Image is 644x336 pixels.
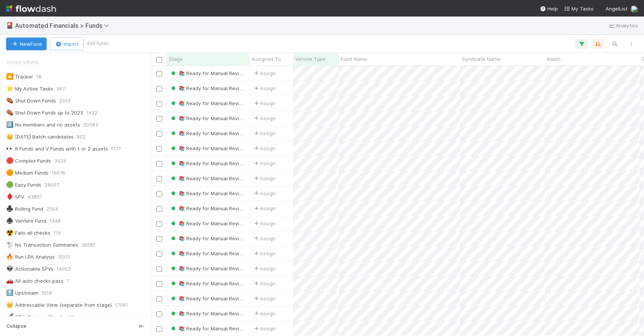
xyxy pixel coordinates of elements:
span: 28007 [44,180,59,190]
span: Assign [252,84,276,92]
span: 🎴 [6,22,14,29]
span: 📚 Ready for Manual Review (SPVs) [170,160,263,166]
span: Fund Name [341,55,367,63]
span: Assign [252,295,276,302]
span: 367 [56,84,65,93]
span: 👑 [6,133,14,140]
div: Fails all checks [6,228,50,238]
button: Import [50,38,84,50]
span: Assign [252,99,276,107]
span: 1432 [86,108,97,118]
span: 38581 [81,240,96,250]
span: Saved Views [6,55,38,70]
span: 2564 [46,204,58,214]
div: 📚 Ready for Manual Review (SPVs) [170,235,246,242]
div: 📚 Ready for Manual Review (SPVs) [170,69,246,77]
div: SPV [6,192,24,202]
span: My Tasks [564,6,594,12]
span: ♦️ [6,193,14,200]
div: 📚 Ready for Manual Review (SPVs) [170,145,246,152]
span: 📚 Ready for Manual Review (SPVs) [170,100,263,106]
span: Assign [252,130,276,137]
span: ♠️ [6,217,14,224]
div: Assign [252,310,276,317]
span: 🚗 [6,277,14,284]
div: [DATE] Batch candidates [6,132,74,142]
div: SPVs Passing Checks [6,312,66,322]
input: Toggle Row Selected [156,161,162,167]
span: ☢️ [6,229,14,236]
span: 802 [77,132,86,142]
div: 📚 Ready for Manual Review (SPVs) [170,175,246,182]
div: Assign [252,325,276,332]
div: Easy Funds [6,180,41,190]
span: Assign [252,145,276,152]
div: 📚 Ready for Manual Review (SPVs) [170,130,246,137]
span: 🟠 [6,169,14,176]
span: Assign [252,220,276,227]
span: 📚 Ready for Manual Review (SPVs) [170,280,263,286]
span: Collapse [6,323,26,330]
div: Help [540,5,558,12]
div: R Funds and V Funds with 1 or 2 assets [6,144,108,154]
span: 7 [67,276,69,286]
div: Actionable SPVs [6,264,53,274]
div: 📚 Ready for Manual Review (SPVs) [170,99,246,107]
span: 📚 Ready for Manual Review (SPVs) [170,220,263,226]
small: 446 funds [87,40,109,47]
span: 📚 Ready for Manual Review (SPVs) [170,235,263,241]
span: 📚 Ready for Manual Review (SPVs) [170,70,263,76]
span: Vehicle Type [295,55,325,63]
span: 👽 [6,265,14,272]
img: avatar_5ff1a016-d0ce-496a-bfbe-ad3802c4d8a0.png [630,5,638,13]
span: 🟢 [6,181,14,188]
input: Toggle Row Selected [156,251,162,257]
span: 2103 [59,96,70,105]
span: 1348 [49,216,61,226]
div: 📚 Ready for Manual Review (SPVs) [170,310,246,317]
span: ⬆️ [6,289,14,296]
span: Assign [252,235,276,242]
div: 📚 Ready for Manual Review (SPVs) [170,325,246,332]
div: Upstream [6,288,38,298]
span: 📚 Ready for Manual Review (SPVs) [170,175,263,181]
img: logo-inverted-e16ddd16eac7371096b0.svg [6,2,56,15]
a: My Tasks [564,5,594,12]
div: Shut Down Funds up to 2023 [6,108,83,118]
span: AngelList [606,6,627,12]
div: Rolling Fund [6,204,43,214]
input: Toggle Row Selected [156,296,162,302]
div: Addressable View (separate from stage) [6,300,112,310]
span: 14053 [56,264,71,274]
span: Syndicate Name [462,55,500,63]
span: 3924 [54,156,66,166]
span: Assign [252,160,276,167]
div: All auto checks pass [6,276,64,286]
a: Analytics [608,21,638,30]
div: No members and no assets [6,120,80,130]
div: Assign [252,175,276,182]
span: 20583 [83,120,98,130]
div: Assign [252,205,276,212]
span: 📚 Ready for Manual Review (SPVs) [170,130,263,136]
span: 16076 [52,168,65,178]
div: Complex Funds [6,156,51,166]
input: Toggle Row Selected [156,311,162,317]
span: 119 [53,228,61,238]
span: 7918 [41,288,52,298]
input: Toggle Row Selected [156,71,162,77]
span: ⚰️ [6,109,14,116]
div: Assign [252,250,276,257]
input: Toggle Row Selected [156,116,162,122]
input: Toggle Row Selected [156,236,162,242]
div: Medium Funds [6,168,49,178]
input: Toggle Row Selected [156,206,162,212]
span: ⚰️ [6,97,14,104]
div: 📚 Ready for Manual Review (SPVs) [170,220,246,227]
